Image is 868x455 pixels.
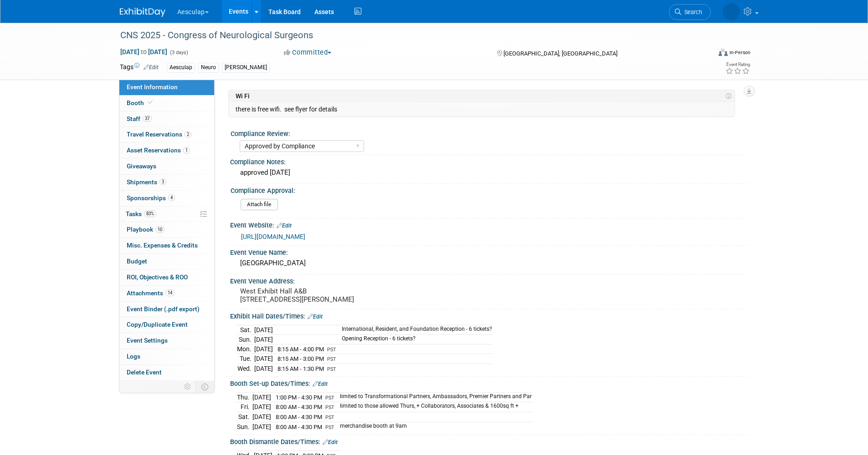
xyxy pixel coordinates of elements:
[254,325,273,334] td: [DATE]
[725,62,750,67] div: Event Rating
[327,366,336,372] span: PST
[281,48,335,57] button: Committed
[119,365,214,380] a: Delete Event
[254,364,273,373] td: [DATE]
[308,313,323,320] a: Edit
[222,63,270,72] div: [PERSON_NAME]
[237,344,254,354] td: Mon.
[277,355,324,362] span: 8:15 AM - 3:00 PM
[277,365,324,372] span: 8:15 AM - 1:30 PM
[241,233,305,240] a: [URL][DOMAIN_NAME]
[139,48,148,56] span: to
[336,334,492,344] td: Opening Reception - 6 tickets?
[681,9,702,15] span: Search
[119,159,214,174] a: Giveaways
[325,415,334,420] span: PST
[127,273,188,281] span: ROI, Objectives & ROO
[119,333,214,349] a: Event Settings
[325,395,334,401] span: PST
[230,246,749,257] div: Event Venue Name:
[127,226,164,233] span: Playbook
[237,325,254,334] td: Sat.
[327,347,336,353] span: PST
[237,392,252,402] td: Thu.
[240,287,436,303] pre: West Exhibit Hall A&B [STREET_ADDRESS][PERSON_NAME]
[230,218,749,230] div: Event Website:
[144,210,156,217] span: 83%
[119,254,214,269] a: Budget
[120,48,168,56] span: [DATE] [DATE]
[252,422,271,431] td: [DATE]
[313,381,328,387] a: Edit
[127,258,147,265] span: Budget
[169,50,188,56] span: (3 days)
[237,256,742,270] div: [GEOGRAPHIC_DATA]
[127,305,200,313] span: Event Binder (.pdf export)
[126,210,156,217] span: Tasks
[159,178,166,185] span: 3
[231,127,745,138] div: Compliance Review:
[236,105,725,113] td: there is free wifi. see flyer for details
[119,191,214,206] a: Sponsorships4
[237,166,742,180] div: approved [DATE]
[119,286,214,301] a: Attachments14
[119,317,214,333] a: Copy/Duplicate Event
[336,325,492,334] td: International, Resident, and Foundation Reception - 6 tickets?
[180,381,196,393] td: Personalize Event Tab Strip
[252,392,271,402] td: [DATE]
[127,178,166,186] span: Shipments
[195,381,214,393] td: Toggle Event Tabs
[127,289,175,297] span: Attachments
[127,353,140,360] span: Logs
[120,62,159,73] td: Tags
[127,99,154,106] span: Booth
[165,289,175,296] span: 14
[323,439,338,445] a: Edit
[119,143,214,158] a: Asset Reservations1
[119,238,214,253] a: Misc. Expenses & Credits
[276,404,322,410] span: 8:00 AM - 4:30 PM
[127,147,190,154] span: Asset Reservations
[183,147,190,154] span: 1
[334,392,532,402] td: limited to Transformational Partners, Ambassadors, Premier Partners and Par
[127,337,168,344] span: Event Settings
[168,194,175,201] span: 4
[127,83,178,91] span: Event Information
[723,3,740,20] img: Linda Zeller
[167,63,195,72] div: Aesculap
[119,127,214,142] a: Travel Reservations2
[254,354,273,364] td: [DATE]
[334,422,532,431] td: merchandise booth at 9am
[254,334,273,344] td: [DATE]
[729,49,750,56] div: In-Person
[334,402,532,412] td: limited to those allowed Thurs, + Collaborators, Associates & 1600sq ft +
[276,414,322,420] span: 8:00 AM - 4:30 PM
[119,111,214,127] a: Staff37
[719,49,728,56] img: Format-Inperson.png
[127,242,198,249] span: Misc. Expenses & Credits
[276,424,322,430] span: 8:00 AM - 4:30 PM
[127,131,191,138] span: Travel Reservations
[252,412,271,422] td: [DATE]
[185,131,191,138] span: 2
[237,422,252,431] td: Sun.
[230,274,749,286] div: Event Venue Address:
[119,175,214,190] a: Shipments3
[236,92,723,100] td: Wi Fi
[144,64,159,71] a: Edit
[119,349,214,364] a: Logs
[277,222,292,229] a: Edit
[117,27,697,44] div: CNS 2025 - Congress of Neurological Surgeons
[120,8,165,17] img: ExhibitDay
[503,50,617,57] span: [GEOGRAPHIC_DATA], [GEOGRAPHIC_DATA]
[198,63,219,72] div: Neuro
[127,115,152,122] span: Staff
[127,194,175,202] span: Sponsorships
[325,404,334,410] span: PST
[155,226,164,233] span: 10
[237,364,254,373] td: Wed.
[237,334,254,344] td: Sun.
[252,402,271,412] td: [DATE]
[127,321,188,328] span: Copy/Duplicate Event
[148,100,153,105] i: Booth reservation complete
